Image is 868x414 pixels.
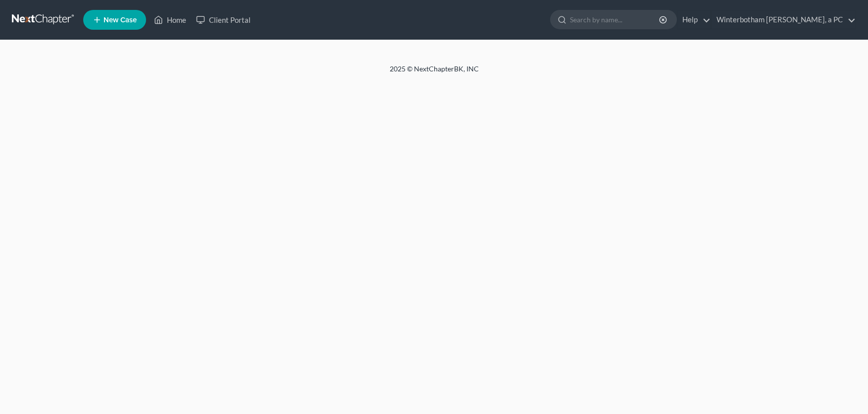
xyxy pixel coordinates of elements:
[152,64,716,82] div: 2025 © NextChapterBK, INC
[191,11,255,29] a: Client Portal
[570,10,661,29] input: Search by name...
[149,11,191,29] a: Home
[103,16,137,24] span: New Case
[712,11,856,29] a: Winterbotham [PERSON_NAME], a PC
[677,11,711,29] a: Help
